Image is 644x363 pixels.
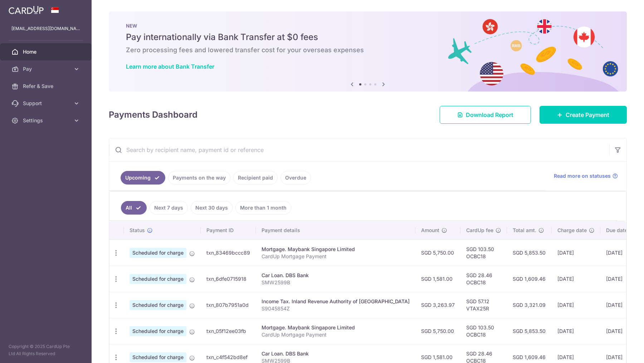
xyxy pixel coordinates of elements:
span: Download Report [466,111,513,119]
a: Next 30 days [191,201,233,215]
span: Support [23,100,70,107]
td: SGD 1,581.00 [415,266,460,292]
input: Search by recipient name, payment id or reference [109,138,609,161]
td: txn_83469bccc89 [201,240,256,266]
span: Scheduled for charge [130,352,186,362]
span: Charge date [557,227,587,234]
div: Income Tax. Inland Revenue Authority of [GEOGRAPHIC_DATA] [262,298,410,305]
td: txn_05f12ee03fb [201,318,256,344]
span: Read more on statuses [554,172,611,180]
span: Amount [421,227,439,234]
td: [DATE] [552,292,600,318]
p: SMW2599B [262,279,410,286]
img: Bank transfer banner [109,11,627,92]
p: [EMAIL_ADDRESS][DOMAIN_NAME] [11,25,80,32]
td: SGD 103.50 OCBC18 [460,240,507,266]
td: [DATE] [552,240,600,266]
td: SGD 103.50 OCBC18 [460,318,507,344]
span: Create Payment [566,111,609,119]
span: Settings [23,117,70,124]
div: Mortgage. Maybank Singapore Limited [262,324,410,331]
td: [DATE] [600,292,641,318]
div: Car Loan. DBS Bank [262,350,410,357]
h4: Payments Dashboard [109,108,197,121]
p: S9045854Z [262,305,410,312]
td: SGD 3,263.97 [415,292,460,318]
a: Overdue [280,171,311,185]
td: SGD 57.12 VTAX25R [460,292,507,318]
td: [DATE] [600,318,641,344]
td: SGD 3,321.09 [507,292,552,318]
td: SGD 5,853.50 [507,240,552,266]
td: [DATE] [552,266,600,292]
p: CardUp Mortgage Payment [262,253,410,260]
div: Mortgage. Maybank Singapore Limited [262,246,410,253]
span: Refer & Save [23,83,70,90]
span: Home [23,48,70,55]
h6: Zero processing fees and lowered transfer cost for your overseas expenses [126,46,610,54]
span: Due date [606,227,628,234]
h5: Pay internationally via Bank Transfer at $0 fees [126,31,610,43]
th: Payment details [256,221,415,240]
a: All [121,201,147,215]
td: SGD 5,853.50 [507,318,552,344]
span: Scheduled for charge [130,274,186,284]
a: Payments on the way [168,171,230,185]
td: txn_6dfe0715918 [201,266,256,292]
a: Upcoming [121,171,165,185]
a: Create Payment [540,106,627,124]
a: Read more on statuses [554,172,618,180]
td: [DATE] [552,318,600,344]
td: txn_807b7951a0d [201,292,256,318]
td: SGD 28.46 OCBC18 [460,266,507,292]
th: Payment ID [201,221,256,240]
span: Scheduled for charge [130,248,186,258]
a: Recipient paid [233,171,278,185]
span: Total amt. [513,227,536,234]
td: SGD 5,750.00 [415,240,460,266]
p: NEW [126,23,610,29]
a: Learn more about Bank Transfer [126,63,214,70]
span: Pay [23,65,70,73]
p: CardUp Mortgage Payment [262,331,410,338]
div: Car Loan. DBS Bank [262,272,410,279]
a: More than 1 month [235,201,291,215]
span: Scheduled for charge [130,326,186,336]
img: CardUp [9,6,44,14]
a: Next 7 days [150,201,188,215]
td: SGD 1,609.46 [507,266,552,292]
span: Status [130,227,145,234]
span: Scheduled for charge [130,300,186,310]
td: SGD 5,750.00 [415,318,460,344]
a: Download Report [440,106,531,124]
td: [DATE] [600,240,641,266]
td: [DATE] [600,266,641,292]
span: CardUp fee [466,227,493,234]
